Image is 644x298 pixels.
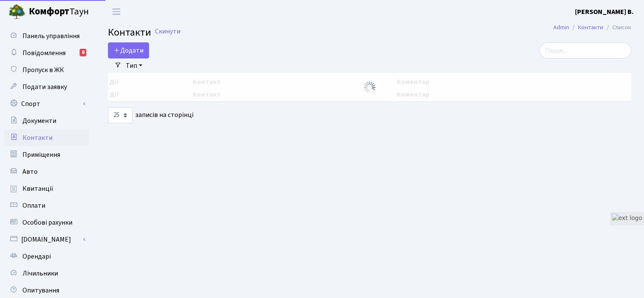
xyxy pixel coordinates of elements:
[578,23,603,32] a: Контакти
[22,65,64,75] span: Пропуск в ЖК
[22,286,59,295] span: Опитування
[603,23,631,32] li: Список
[22,252,51,261] span: Орендарі
[4,78,89,95] a: Подати заявку
[155,28,180,36] a: Скинути
[29,5,69,18] b: Комфорт
[122,58,146,73] a: Тип
[22,31,80,41] span: Панель управління
[80,49,86,56] div: 6
[22,133,53,142] span: Контакти
[575,7,634,17] b: [PERSON_NAME] В.
[108,42,149,58] a: Додати
[22,218,72,227] span: Особові рахунки
[22,48,66,58] span: Повідомлення
[22,184,53,193] span: Квитанції
[108,107,193,123] label: записів на сторінці
[4,61,89,78] a: Пропуск в ЖК
[4,214,89,231] a: Особові рахунки
[4,231,89,248] a: [DOMAIN_NAME]
[4,146,89,163] a: Приміщення
[22,116,56,125] span: Документи
[4,180,89,197] a: Квитанції
[22,150,60,159] span: Приміщення
[22,82,67,92] span: Подати заявку
[4,95,89,112] a: Спорт
[108,25,151,40] span: Контакти
[4,28,89,45] a: Панель управління
[4,129,89,146] a: Контакти
[108,107,133,123] select: записів на сторінці
[4,45,89,61] a: Повідомлення6
[4,248,89,265] a: Орендарі
[22,201,45,210] span: Оплати
[29,5,89,19] span: Таун
[363,81,376,94] img: Обробка...
[113,46,144,55] span: Додати
[106,5,127,19] button: Переключити навігацію
[22,269,58,278] span: Лічильники
[4,265,89,282] a: Лічильники
[4,197,89,214] a: Оплати
[22,167,38,176] span: Авто
[8,3,25,20] img: logo.png
[4,112,89,129] a: Документи
[539,42,631,58] input: Пошук...
[553,23,569,32] a: Admin
[541,19,644,36] nav: breadcrumb
[575,7,634,17] a: [PERSON_NAME] В.
[4,163,89,180] a: Авто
